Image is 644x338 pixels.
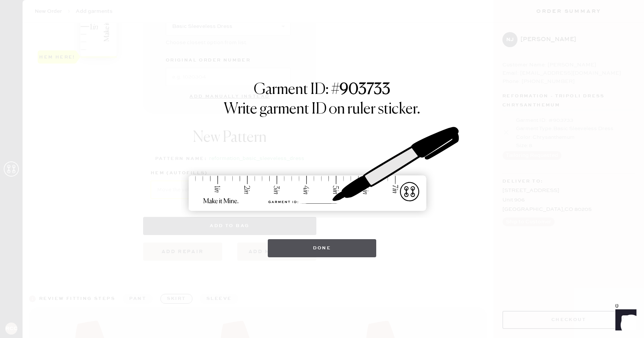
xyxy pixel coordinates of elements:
[608,304,641,336] iframe: Front Chat
[254,81,390,100] h1: Garment ID: #
[181,107,463,232] img: ruler-sticker-sharpie.svg
[268,239,377,257] button: Done
[340,82,390,97] strong: 903733
[224,100,420,118] h1: Write garment ID on ruler sticker.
